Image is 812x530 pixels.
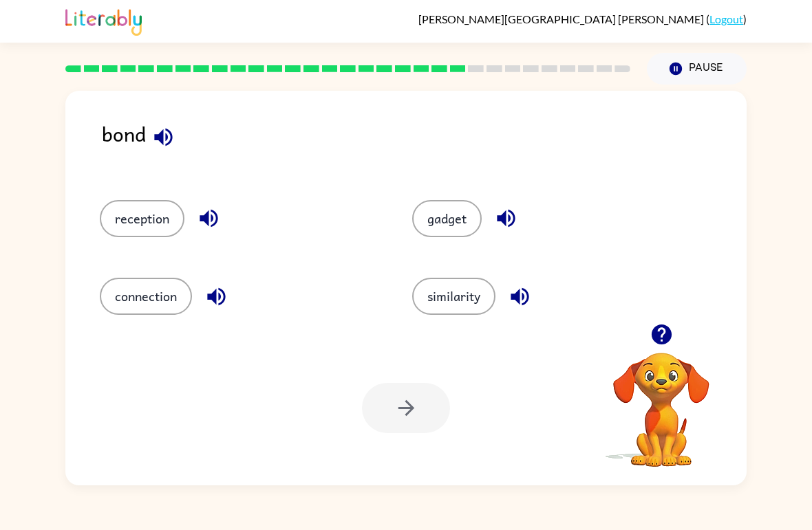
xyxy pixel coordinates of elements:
span: [PERSON_NAME][GEOGRAPHIC_DATA] [PERSON_NAME] [418,12,706,25]
button: similarity [412,278,495,315]
div: ( ) [418,12,747,25]
div: bond [102,118,747,173]
img: Literably [65,5,142,36]
a: Logout [709,12,743,25]
button: reception [100,200,184,237]
button: gadget [412,200,482,237]
video: Your browser must support playing .mp4 files to use Literably. Please try using another browser. [592,331,730,469]
button: Pause [647,53,747,85]
button: connection [100,278,192,315]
